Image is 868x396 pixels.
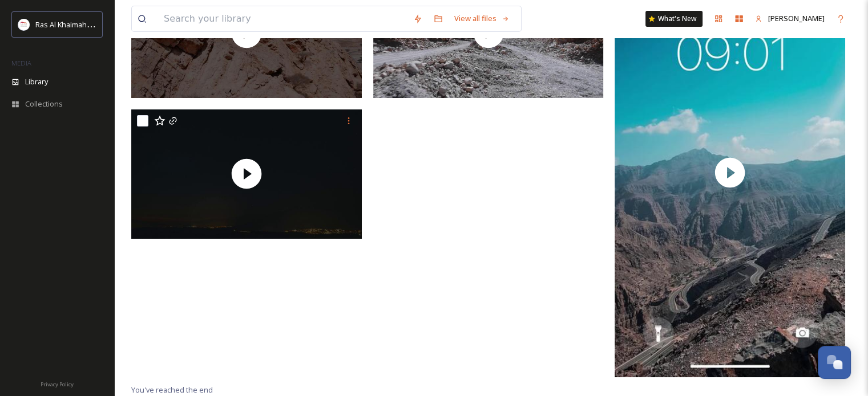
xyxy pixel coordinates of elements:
input: Search your library [158,6,407,31]
img: Logo_RAKTDA_RGB-01.png [18,19,30,30]
a: Privacy Policy [41,377,74,390]
span: MEDIA [11,59,31,67]
a: View all files [449,7,515,30]
a: What's New [645,11,703,27]
span: Library [25,76,48,87]
span: You've reached the end [131,385,213,395]
span: Ras Al Khaimah Tourism Development Authority [35,19,197,30]
span: [PERSON_NAME] [768,13,825,23]
a: [PERSON_NAME] [749,7,830,30]
span: Privacy Policy [41,381,74,388]
button: Open Chat [818,346,851,379]
span: Collections [25,99,63,109]
img: thumbnail [131,109,362,239]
